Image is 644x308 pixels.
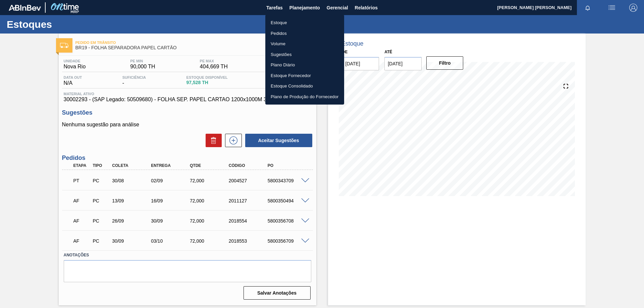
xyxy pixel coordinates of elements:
a: Pedidos [265,28,344,39]
a: Plano de Produção do Fornecedor [265,91,344,102]
a: Estoque Fornecedor [265,70,344,81]
a: Estoque [265,17,344,28]
a: Estoque Consolidado [265,81,344,91]
a: Sugestões [265,49,344,60]
a: Plano Diário [265,60,344,70]
a: Volume [265,39,344,49]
